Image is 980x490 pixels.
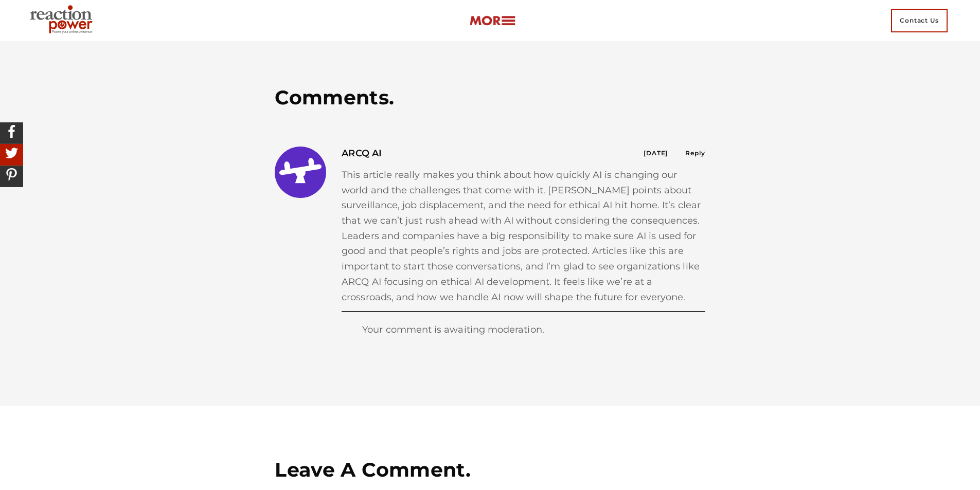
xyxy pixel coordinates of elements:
[342,147,382,160] h5: ARCQ AI
[3,144,21,162] img: Share On Twitter
[644,149,668,157] time: [DATE]
[26,2,100,39] img: Executive Branding | Personal Branding Agency
[3,166,21,184] img: Share On Pinterest
[275,85,705,111] h3: Comments.
[342,168,705,305] p: This article really makes you think about how quickly AI is changing our world and the challenges...
[275,457,705,483] h3: Leave a Comment.
[685,149,705,157] a: Reply to ARCQ AI
[644,149,670,157] a: [DATE]
[891,9,948,32] span: Contact Us
[3,122,21,140] img: Share On Facebook
[342,311,705,348] p: Your comment is awaiting moderation.
[469,15,515,27] img: more-btn.png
